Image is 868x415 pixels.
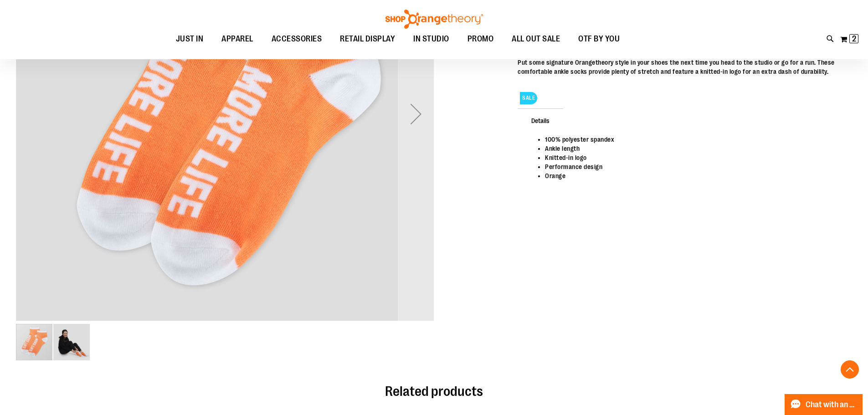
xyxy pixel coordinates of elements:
[785,394,863,415] button: Chat with an Expert
[272,29,322,49] span: ACCESSORIES
[467,29,494,49] span: PROMO
[53,323,90,361] div: image 2 of 2
[176,29,204,49] span: JUST IN
[53,324,90,360] img: Alternate image #1 for 1535943-00
[384,10,484,29] img: Shop Orangetheory
[545,153,843,162] li: Knitted-in logo
[545,162,843,171] li: Performance design
[852,34,856,43] span: 2
[518,58,852,76] div: Put some signature Orangetheory style in your shoes the next time you head to the studio or go fo...
[385,384,483,399] span: Related products
[806,400,857,409] span: Chat with an Expert
[518,108,563,132] span: Details
[340,29,395,49] span: RETAIL DISPLAY
[520,92,537,104] span: SALE
[512,29,560,49] span: ALL OUT SALE
[545,171,843,180] li: Orange
[841,360,859,379] button: Back To Top
[16,323,53,361] div: image 1 of 2
[545,144,843,153] li: Ankle length
[413,29,449,49] span: IN STUDIO
[578,29,620,49] span: OTF BY YOU
[545,135,843,144] li: 100% polyester spandex
[221,29,253,49] span: APPAREL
